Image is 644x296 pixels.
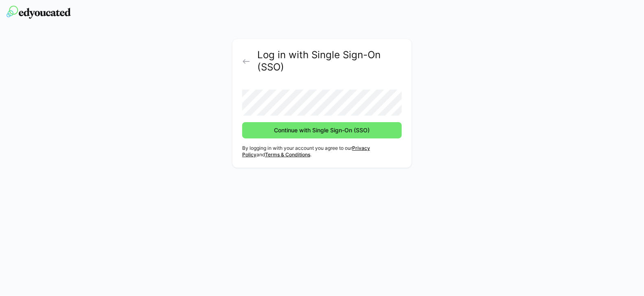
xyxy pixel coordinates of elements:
h2: Log in with Single Sign-On (SSO) [257,49,402,73]
button: Continue with Single Sign-On (SSO) [242,122,402,138]
img: edyoucated [7,6,71,19]
a: Terms & Conditions [265,151,310,158]
span: Continue with Single Sign-On (SSO) [273,126,371,134]
a: Privacy Policy [242,145,370,158]
p: By logging in with your account you agree to our and . [242,145,402,158]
